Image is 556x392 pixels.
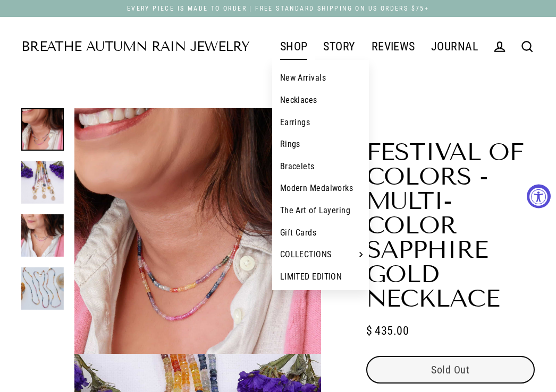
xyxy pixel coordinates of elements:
img: Festival of Colors - Multi-Color Sapphire Gold Necklace life style layering image | Breathe Autum... [21,214,64,257]
a: JOURNAL [423,33,486,60]
a: REVIEWS [364,33,423,60]
a: Modern Medalworks [272,177,369,199]
img: Festival of Colors - Multi-Color Sapphire Gold Necklace detail image | Breathe Autumn Rain Artisa... [21,161,64,204]
a: Bracelets [272,155,369,178]
button: Sold Out [366,356,535,384]
a: Earrings [272,111,369,134]
span: Sold Out [431,363,469,376]
a: Rings [272,133,369,155]
a: LIMITED EDITION [272,266,369,288]
a: Gift Cards [272,222,369,244]
a: Necklaces [272,89,369,111]
a: Breathe Autumn Rain Jewelry [21,40,249,54]
a: SHOP [272,33,316,60]
a: COLLECTIONS [272,243,369,266]
div: Primary [249,33,486,60]
a: The Art of Layering [272,199,369,222]
img: Festival of Colors - Multi-Color Sapphire Gold Necklace alt image | Breathe Autumn Rain Artisan J... [21,267,64,310]
a: New Arrivals [272,67,369,89]
span: $ 435.00 [366,321,409,340]
button: Accessibility Widget, click to open [527,184,551,208]
a: STORY [315,33,363,60]
h1: Festival of Colors - Multi-Color Sapphire Gold Necklace [366,140,535,311]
